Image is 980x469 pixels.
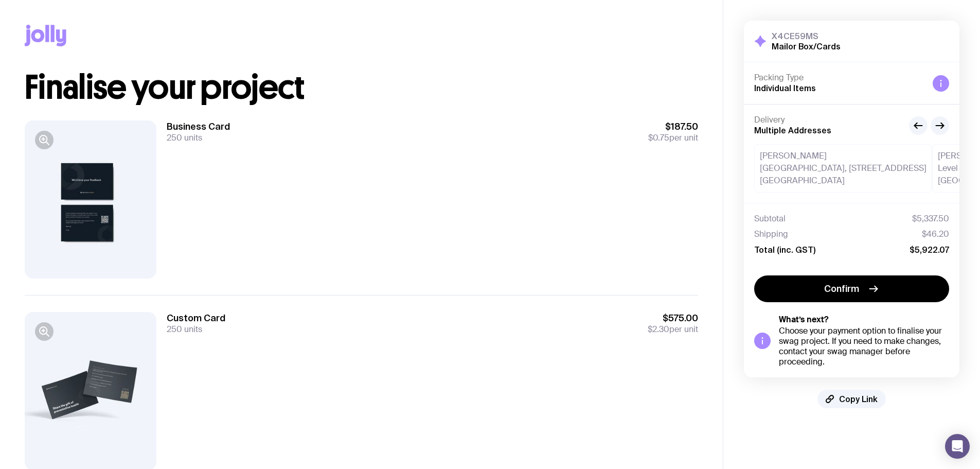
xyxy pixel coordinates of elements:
[839,394,878,404] span: Copy Link
[648,312,698,324] span: $575.00
[754,83,816,93] span: Individual Items
[754,214,786,224] span: Subtotal
[754,245,815,255] span: Total (inc. GST)
[648,132,669,143] span: $0.75
[167,132,202,143] span: 250 units
[754,126,831,135] span: Multiple Addresses
[779,326,949,367] div: Choose your payment option to finalise your swag project. If you need to make changes, contact yo...
[754,229,788,239] span: Shipping
[779,315,949,325] h5: What’s next?
[912,214,949,224] span: $5,337.50
[772,31,841,41] h3: X4CE59MS
[754,73,924,83] h4: Packing Type
[648,120,698,133] span: $187.50
[754,144,932,193] div: [PERSON_NAME] [GEOGRAPHIC_DATA], [STREET_ADDRESS] [GEOGRAPHIC_DATA]
[824,283,859,295] span: Confirm
[754,115,901,125] h4: Delivery
[167,120,230,133] h3: Business Card
[648,324,669,335] span: $2.30
[922,229,949,239] span: $46.20
[945,434,970,459] div: Open Intercom Messenger
[648,133,698,143] span: per unit
[817,390,886,408] button: Copy Link
[772,41,841,51] h2: Mailor Box/Cards
[754,275,949,302] button: Confirm
[167,324,202,335] span: 250 units
[25,71,698,104] h1: Finalise your project
[167,312,225,324] h3: Custom Card
[910,245,949,255] span: $5,922.07
[648,324,698,335] span: per unit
